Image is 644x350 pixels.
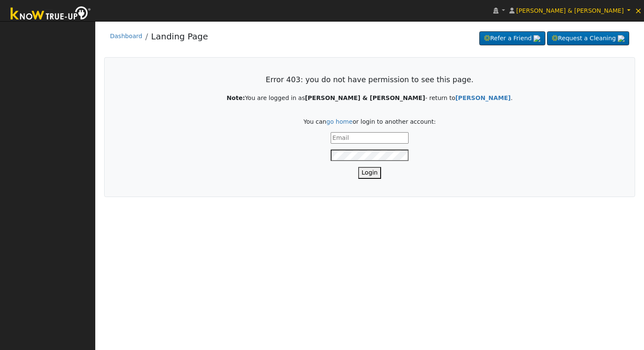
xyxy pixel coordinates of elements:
[6,5,95,24] img: Know True-Up
[479,31,545,46] a: Refer a Friend
[635,6,642,16] span: ×
[516,7,624,14] span: [PERSON_NAME] & [PERSON_NAME]
[122,75,617,84] h3: Error 403: you do not have permission to see this page.
[142,30,208,47] li: Landing Page
[455,94,511,101] a: Back to User
[122,94,617,103] p: You are logged in as - return to .
[331,132,409,144] input: Email
[326,118,353,125] a: go home
[455,94,511,101] strong: [PERSON_NAME]
[547,31,629,46] a: Request a Cleaning
[358,167,381,178] button: Login
[110,33,142,39] a: Dashboard
[305,94,425,101] strong: [PERSON_NAME] & [PERSON_NAME]
[533,35,540,42] img: retrieve
[227,94,245,101] strong: Note:
[618,35,625,42] img: retrieve
[122,117,617,126] p: You can or login to another account:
